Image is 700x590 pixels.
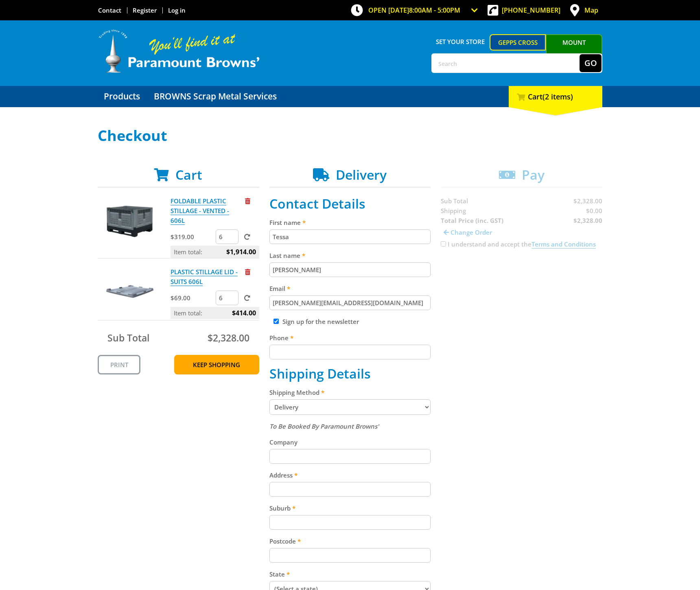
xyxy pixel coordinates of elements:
a: FOLDABLE PLASTIC STILLAGE - VENTED - 606L [171,197,229,225]
span: 8:00am - 5:00pm [409,6,460,15]
p: $69.00 [171,293,214,303]
a: Keep Shopping [174,355,259,374]
img: FOLDABLE PLASTIC STILLAGE - VENTED - 606L [105,196,154,245]
span: Sub Total [107,331,149,344]
span: $414.00 [232,307,256,319]
input: Search [432,54,580,72]
input: Please enter your address. [269,482,431,497]
label: State [269,569,431,579]
input: Please enter your email address. [269,295,431,310]
a: Gepps Cross [490,34,546,51]
button: Go [580,54,602,72]
label: Shipping Method [269,387,431,397]
h2: Contact Details [269,196,431,211]
input: Please enter your suburb. [269,515,431,530]
img: PLASTIC STILLAGE LID - SUITS 606L [105,267,154,316]
a: Log in [168,6,186,14]
a: Go to the BROWNS Scrap Metal Services page [148,86,283,107]
label: Sign up for the newsletter [282,317,359,326]
label: Suburb [269,503,431,513]
label: Phone [269,333,431,343]
input: Please enter your telephone number. [269,345,431,359]
span: $1,914.00 [226,246,256,258]
span: OPEN [DATE] [368,6,460,15]
a: Remove from cart [245,268,250,276]
span: $2,328.00 [208,331,249,344]
a: Mount [PERSON_NAME] [546,34,602,65]
a: Remove from cart [245,197,250,205]
input: Please enter your last name. [269,262,431,277]
label: Address [269,470,431,480]
span: (2 items) [542,92,573,101]
p: $319.00 [171,232,214,242]
p: Item total: [171,307,259,319]
div: Cart [509,86,602,107]
img: Paramount Browns' [98,29,260,74]
label: Email [269,284,431,293]
span: Delivery [336,166,387,183]
label: Last name [269,251,431,260]
a: Go to the registration page [133,6,157,14]
label: Company [269,437,431,447]
p: Item total: [171,246,259,258]
input: Please enter your postcode. [269,548,431,563]
a: Print [98,355,140,374]
label: Postcode [269,536,431,546]
span: Set your store [431,34,490,49]
input: Please enter your first name. [269,229,431,244]
h1: Checkout [98,128,602,144]
select: Please select a shipping method. [269,399,431,415]
span: Cart [175,166,202,183]
em: To Be Booked By Paramount Browns' [269,422,379,430]
label: First name [269,218,431,227]
h2: Shipping Details [269,366,431,381]
a: PLASTIC STILLAGE LID - SUITS 606L [171,268,238,286]
a: Go to the Contact page [98,6,121,14]
a: Go to the Products page [98,86,146,107]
